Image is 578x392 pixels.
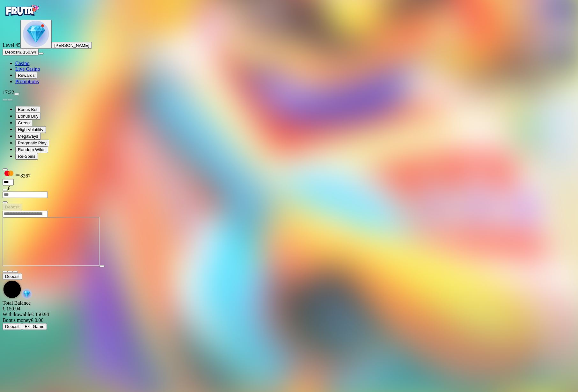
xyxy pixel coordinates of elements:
[23,21,49,47] img: level unlocked
[13,271,18,273] button: fullscreen icon
[18,141,47,145] span: Pragmatic Play
[3,312,31,317] span: Withdrawable
[5,324,19,329] span: Deposit
[3,49,39,55] button: Depositplus icon€ 150.94
[52,42,92,49] button: [PERSON_NAME]
[5,50,19,54] span: Deposit
[3,306,575,312] div: € 150.94
[3,217,99,266] iframe: Chilli Heat Megaways
[3,323,22,330] button: Deposit
[15,126,46,133] button: High Volatility
[3,317,31,323] span: Bonus money
[15,72,37,79] button: reward iconRewards
[5,205,19,209] span: Deposit
[39,53,44,54] button: menu
[8,99,13,101] button: next slide
[18,134,38,139] span: Megaways
[19,50,36,54] span: € 150.94
[18,147,46,152] span: Random Wilds
[15,79,39,84] a: gift-inverted iconPromotions
[3,204,22,210] button: Deposit
[3,168,8,170] button: Hide quick deposit form
[3,90,14,95] span: 17:22
[15,66,40,72] a: poker-chip iconLive Casino
[3,14,41,19] a: Fruta
[3,300,575,330] div: Game menu content
[22,289,32,299] img: reward-icon
[99,265,105,267] button: play icon
[20,20,52,49] button: level unlocked
[8,271,13,273] button: chevron-down icon
[15,133,41,140] button: Megaways
[3,3,575,84] nav: Primary
[3,201,8,203] button: eye icon
[15,61,29,66] span: Casino
[3,312,575,317] div: € 150.94
[3,189,8,191] button: eye icon
[15,79,39,84] span: Promotions
[15,140,49,146] button: Pragmatic Play
[3,171,15,178] img: MasterCard
[18,114,38,119] span: Bonus Buy
[15,61,29,66] a: diamond iconCasino
[18,127,43,132] span: High Volatility
[3,271,8,273] button: close icon
[18,107,38,112] span: Bonus Bet
[15,106,40,113] button: Bonus Bet
[3,42,20,48] span: Level 45
[3,300,575,312] div: Total Balance
[22,323,47,330] button: Exit Game
[15,120,32,126] button: Green
[18,120,30,125] span: Green
[18,154,35,159] span: Re-Spins
[3,211,48,217] input: Search
[18,73,35,78] span: Rewards
[3,3,41,18] img: Fruta
[15,66,40,72] span: Live Casino
[3,273,22,280] button: Deposit
[54,43,89,48] span: [PERSON_NAME]
[15,113,41,120] button: Bonus Buy
[3,317,575,323] div: € 0.00
[5,274,19,279] span: Deposit
[15,153,38,160] button: Re-Spins
[25,324,44,329] span: Exit Game
[3,273,575,300] div: Game menu
[15,146,48,153] button: Random Wilds
[14,93,19,95] button: menu
[8,185,10,191] span: €
[3,99,8,101] button: prev slide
